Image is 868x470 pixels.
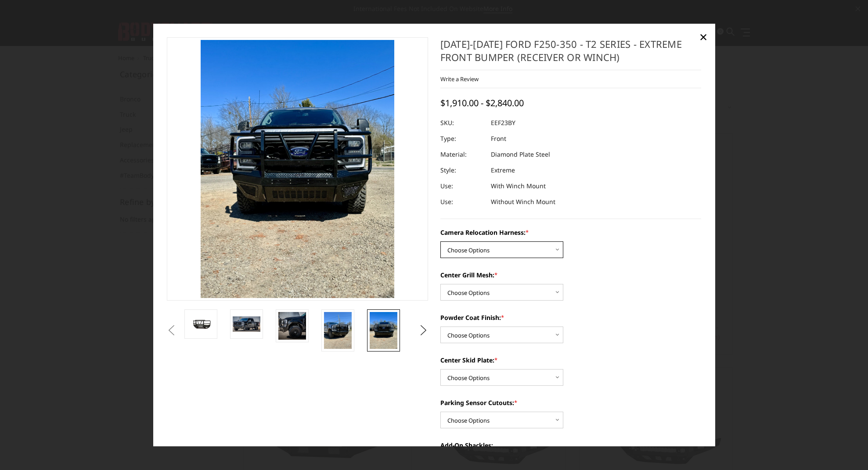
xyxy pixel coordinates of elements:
[440,147,484,162] dt: Material:
[370,312,397,349] img: 2023-2025 Ford F250-350 - T2 Series - Extreme Front Bumper (receiver or winch)
[440,270,702,280] label: Center Grill Mesh:
[167,37,428,301] a: 2023-2025 Ford F250-350 - T2 Series - Extreme Front Bumper (receiver or winch)
[440,178,484,194] dt: Use:
[233,317,260,332] img: 2023-2025 Ford F250-350 - T2 Series - Extreme Front Bumper (receiver or winch)
[440,131,484,147] dt: Type:
[440,97,524,109] span: $1,910.00 - $2,840.00
[491,178,546,194] dd: With Winch Mount
[491,131,506,147] dd: Front
[440,194,484,210] dt: Use:
[440,37,702,70] h1: [DATE]-[DATE] Ford F250-350 - T2 Series - Extreme Front Bumper (receiver or winch)
[440,162,484,178] dt: Style:
[440,313,702,322] label: Powder Coat Finish:
[440,75,479,83] a: Write a Review
[824,428,868,470] iframe: Chat Widget
[440,228,702,237] label: Camera Relocation Harness:
[699,27,707,46] span: ×
[440,441,702,450] label: Add-On Shackles:
[491,194,555,210] dd: Without Winch Mount
[491,147,550,162] dd: Diamond Plate Steel
[417,324,430,337] button: Next
[165,324,178,337] button: Previous
[278,312,306,340] img: 2023-2025 Ford F250-350 - T2 Series - Extreme Front Bumper (receiver or winch)
[440,398,702,407] label: Parking Sensor Cutouts:
[440,355,702,365] label: Center Skid Plate:
[324,312,352,349] img: 2023-2025 Ford F250-350 - T2 Series - Extreme Front Bumper (receiver or winch)
[187,316,215,332] img: 2023-2025 Ford F250-350 - T2 Series - Extreme Front Bumper (receiver or winch)
[696,30,710,44] a: Close
[491,115,515,131] dd: EEF23BY
[491,162,515,178] dd: Extreme
[440,115,484,131] dt: SKU:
